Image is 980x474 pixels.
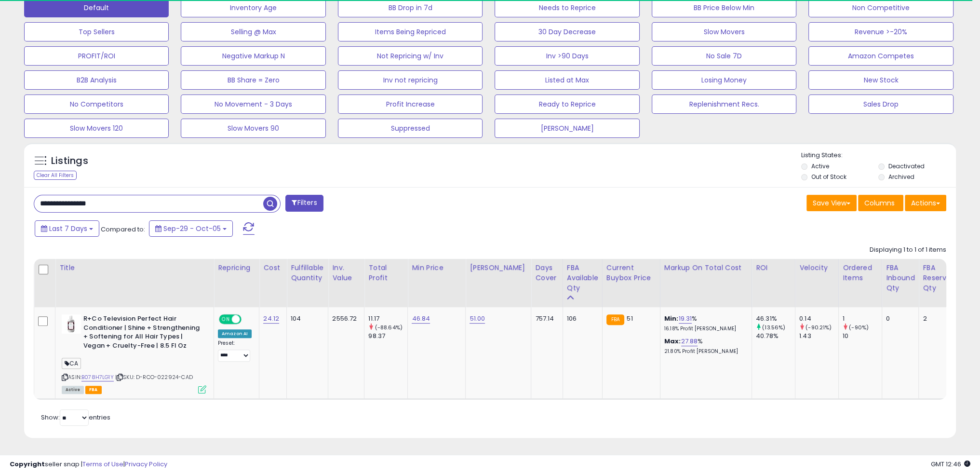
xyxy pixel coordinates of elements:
[808,46,953,66] button: Amazon Competes
[808,95,953,114] button: Sales Drop
[799,314,838,323] div: 0.14
[181,46,325,66] button: Negative Markup N
[811,162,829,170] label: Active
[332,263,360,283] div: Inv. value
[808,22,953,41] button: Revenue >-20%
[923,314,952,323] div: 2
[652,70,796,90] button: Losing Money
[805,324,832,331] small: (-90.21%)
[218,329,252,338] div: Amazon AI
[843,332,882,340] div: 10
[762,324,785,331] small: (13.56%)
[82,460,123,469] a: Terms of Use
[681,337,698,346] a: 27.88
[843,263,878,283] div: Ordered Items
[368,263,403,283] div: Total Profit
[808,70,953,90] button: New Stock
[62,314,206,393] div: ASIN:
[163,224,221,233] span: Sep-29 - Oct-05
[664,348,744,355] p: 21.80% Profit [PERSON_NAME]
[843,314,882,323] div: 1
[338,46,483,66] button: Not Repricing w/ Inv
[181,22,325,41] button: Selling @ Max
[470,263,527,273] div: [PERSON_NAME]
[664,337,681,346] b: Max:
[34,171,77,180] div: Clear All Filters
[664,325,744,332] p: 16.18% Profit [PERSON_NAME]
[338,22,483,41] button: Items Being Repriced
[864,198,895,208] span: Columns
[652,46,796,66] button: No Sale 7D
[181,95,325,114] button: No Movement - 3 Days
[756,314,795,323] div: 46.31%
[664,314,679,323] b: Min:
[49,224,87,233] span: Last 7 Days
[125,460,167,469] a: Privacy Policy
[470,314,485,324] a: 51.00
[62,386,84,394] span: All listings currently available for purchase on Amazon
[10,460,167,469] div: seller snap | |
[218,263,255,273] div: Repricing
[664,314,744,332] div: %
[495,22,639,41] button: 30 Day Decrease
[291,263,324,283] div: Fulfillable Quantity
[24,46,169,66] button: PROFIT/ROI
[888,173,914,181] label: Archived
[627,314,632,323] span: 51
[535,263,558,283] div: Days Cover
[83,314,201,352] b: R+Co Television Perfect Hair Conditioner | Shine + Strengthening + Softening for All Hair Types |...
[799,332,838,340] div: 1.43
[606,314,624,325] small: FBA
[806,195,857,211] button: Save View
[101,225,145,234] span: Compared to:
[240,315,255,324] span: OFF
[181,119,325,138] button: Slow Movers 90
[801,151,956,160] p: Listing States:
[412,314,430,324] a: 46.84
[858,195,903,211] button: Columns
[10,460,45,469] strong: Copyright
[495,119,639,138] button: [PERSON_NAME]
[338,70,483,90] button: Inv not repricing
[338,95,483,114] button: Profit Increase
[41,413,110,422] span: Show: entries
[811,173,846,181] label: Out of Stock
[375,324,403,331] small: (-88.64%)
[220,315,232,324] span: ON
[368,314,407,323] div: 11.17
[606,263,656,283] div: Current Buybox Price
[263,314,279,324] a: 24.12
[149,220,233,237] button: Sep-29 - Oct-05
[81,373,114,381] a: B078H7LG1Y
[62,314,81,334] img: 31TnCKTJJBL._SL40_.jpg
[368,332,407,340] div: 98.37
[799,263,834,273] div: Velocity
[679,314,692,324] a: 19.31
[664,263,748,273] div: Markup on Total Cost
[285,195,323,212] button: Filters
[291,314,321,323] div: 104
[218,340,252,362] div: Preset:
[931,460,970,469] span: 2025-10-14 12:46 GMT
[35,220,99,237] button: Last 7 Days
[51,154,88,168] h5: Listings
[652,95,796,114] button: Replenishment Recs.
[756,263,791,273] div: ROI
[886,263,915,293] div: FBA inbound Qty
[660,259,752,307] th: The percentage added to the cost of goods (COGS) that forms the calculator for Min & Max prices.
[412,263,461,273] div: Min Price
[24,119,169,138] button: Slow Movers 120
[263,263,282,273] div: Cost
[62,358,81,369] span: CA
[332,314,357,323] div: 2556.72
[886,314,912,323] div: 0
[923,263,955,293] div: FBA Reserved Qty
[567,314,595,323] div: 106
[664,337,744,355] div: %
[652,22,796,41] button: Slow Movers
[24,95,169,114] button: No Competitors
[24,70,169,90] button: B2B Analysis
[905,195,946,211] button: Actions
[888,162,925,170] label: Deactivated
[535,314,555,323] div: 757.14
